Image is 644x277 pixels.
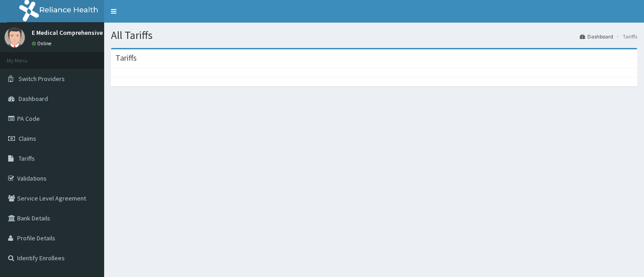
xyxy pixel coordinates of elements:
[614,33,637,40] li: Tariffs
[32,29,126,36] p: E Medical Comprehensive Consult
[5,27,25,48] img: User Image
[32,40,53,47] a: Online
[19,134,36,143] span: Claims
[19,95,48,103] span: Dashboard
[580,33,613,40] a: Dashboard
[19,75,65,83] span: Switch Providers
[19,154,35,162] span: Tariffs
[115,54,137,62] h3: Tariffs
[111,29,637,41] h1: All Tariffs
